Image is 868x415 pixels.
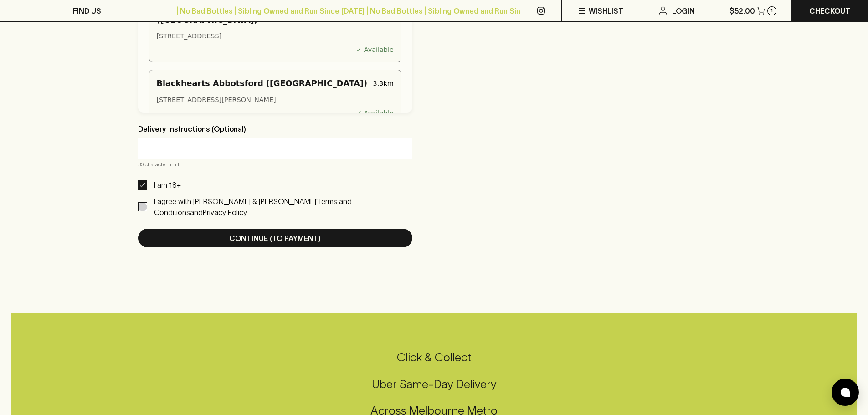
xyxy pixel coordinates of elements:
p: FIND US [73,5,101,16]
p: I agree with [PERSON_NAME] & [PERSON_NAME]’ [154,197,318,205]
p: $52.00 [729,5,755,16]
button: Continue (To Payment) [138,229,412,247]
div: ✓ Available [157,108,394,118]
p: Checkout [809,5,850,16]
h5: Click & Collect [11,350,857,365]
a: Privacy Policy. [203,208,248,216]
p: and [190,208,203,216]
div: Blackhearts Abbotsford ([GEOGRAPHIC_DATA]) [157,77,370,89]
p: 1 [770,8,773,13]
div: ✓ Available [157,45,394,55]
div: [STREET_ADDRESS] [157,31,394,41]
p: 30 character limit [138,160,412,169]
p: Wishlist [589,5,623,16]
h5: Uber Same-Day Delivery [11,377,857,392]
p: Continue (To Payment) [229,233,321,244]
div: [STREET_ADDRESS][PERSON_NAME] [157,95,394,105]
p: Delivery Instructions (Optional) [138,123,412,134]
div: Blackhearts Abbotsford ([GEOGRAPHIC_DATA])3.3km[STREET_ADDRESS][PERSON_NAME]✓ Available [149,70,401,126]
div: 3.3 km [373,77,394,89]
img: bubble-icon [841,388,850,397]
p: Login [672,5,695,16]
p: I am 18+ [154,179,181,190]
